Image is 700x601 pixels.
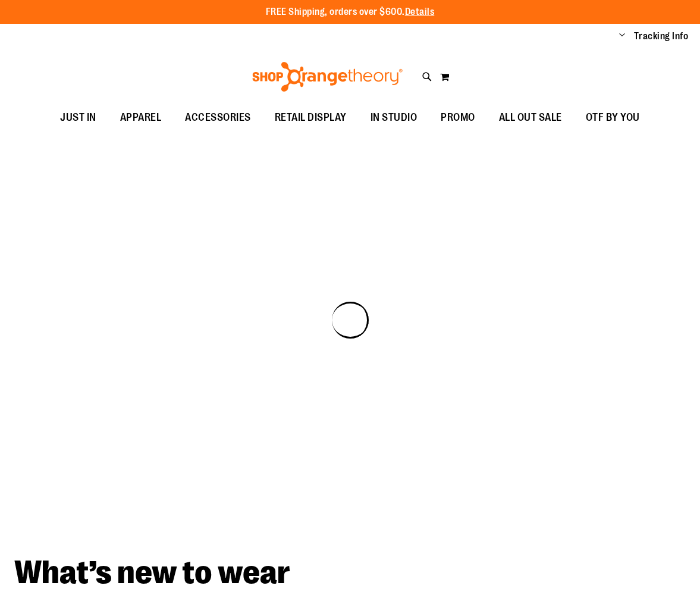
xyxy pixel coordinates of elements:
[405,7,435,17] a: Details
[441,104,475,131] span: PROMO
[487,104,574,132] a: ALL OUT SALE
[14,556,686,589] h2: What’s new to wear
[60,104,96,131] span: JUST IN
[499,104,562,131] span: ALL OUT SALE
[48,104,108,132] a: JUST IN
[108,104,174,132] a: APPAREL
[173,104,263,132] a: ACCESSORIES
[250,62,404,92] img: Shop Orangetheory
[586,104,640,131] span: OTF BY YOU
[574,104,652,132] a: OTF BY YOU
[359,104,429,132] a: IN STUDIO
[263,104,359,132] a: RETAIL DISPLAY
[634,30,689,43] a: Tracking Info
[266,5,435,19] p: FREE Shipping, orders over $600.
[619,30,625,42] button: Account menu
[120,104,162,131] span: APPAREL
[185,104,251,131] span: ACCESSORIES
[429,104,487,132] a: PROMO
[275,104,347,131] span: RETAIL DISPLAY
[371,104,418,131] span: IN STUDIO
